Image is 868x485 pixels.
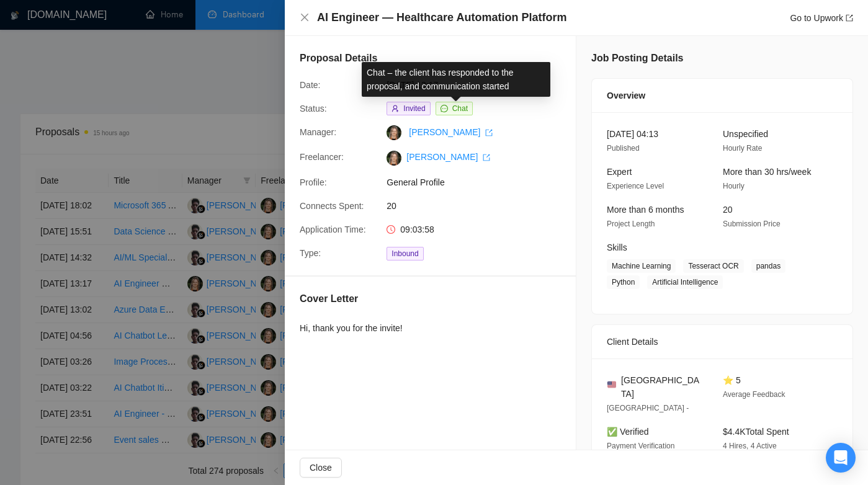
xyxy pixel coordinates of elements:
[607,275,640,289] span: Python
[723,427,789,437] span: $4.4K Total Spent
[723,375,741,385] span: ⭐ 5
[607,205,684,215] span: More than 6 months
[607,220,655,228] span: Project Length
[387,176,573,189] span: General Profile
[683,259,743,273] span: Tesseract OCR
[607,404,689,412] span: [GEOGRAPHIC_DATA] -
[607,242,627,252] span: Skills
[300,458,342,478] button: Close
[846,14,853,22] span: export
[723,167,811,177] span: More than 30 hrs/week
[400,225,434,234] span: 09:03:58
[391,105,399,112] span: user-add
[607,167,632,177] span: Expert
[607,427,649,437] span: ✅ Verified
[403,104,425,113] span: Invited
[751,259,785,273] span: pandas
[300,291,358,306] h5: Cover Letter
[441,105,448,112] span: message
[310,461,332,474] span: Close
[723,129,768,139] span: Unspecified
[607,144,640,153] span: Published
[790,13,853,23] a: Go to Upworkexport
[300,248,321,258] span: Type:
[607,259,676,273] span: Machine Learning
[607,325,838,358] div: Client Details
[387,151,401,166] img: c1jAVRRm5OWtzINurvG_n1C4sHLEK6PX3YosBnI2IZBEJRv5XQ2vaVIXksxUv1o8gt
[723,220,781,228] span: Submission Price
[647,275,723,289] span: Artificial Intelligence
[607,182,664,190] span: Experience Level
[300,152,344,162] span: Freelancer:
[607,442,674,450] span: Payment Verification
[387,225,395,234] span: clock-circle
[621,373,703,401] span: [GEOGRAPHIC_DATA]
[607,89,645,102] span: Overview
[300,104,327,113] span: Status:
[300,127,336,137] span: Manager:
[300,177,327,187] span: Profile:
[826,443,856,473] div: Open Intercom Messenger
[452,104,468,113] span: Chat
[723,182,745,190] span: Hourly
[406,152,490,162] a: [PERSON_NAME] export
[300,12,310,23] button: Close
[591,51,683,66] h5: Job Posting Details
[485,129,493,136] span: export
[723,442,777,450] span: 4 Hires, 4 Active
[387,199,573,213] span: 20
[317,10,566,25] h4: AI Engineer — Healthcare Automation Platform
[723,144,762,153] span: Hourly Rate
[300,12,310,22] span: close
[409,127,493,137] a: [PERSON_NAME] export
[387,247,423,260] span: Inbound
[607,129,658,139] span: [DATE] 04:13
[300,51,377,66] h5: Proposal Details
[300,201,364,211] span: Connects Spent:
[300,80,320,90] span: Date:
[607,380,616,389] img: 🇺🇸
[723,205,733,215] span: 20
[300,321,403,335] div: Hi, thank you for the invite!
[483,154,490,161] span: export
[362,62,550,97] div: Chat – the client has responded to the proposal, and communication started
[723,390,785,399] span: Average Feedback
[300,225,366,234] span: Application Time:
